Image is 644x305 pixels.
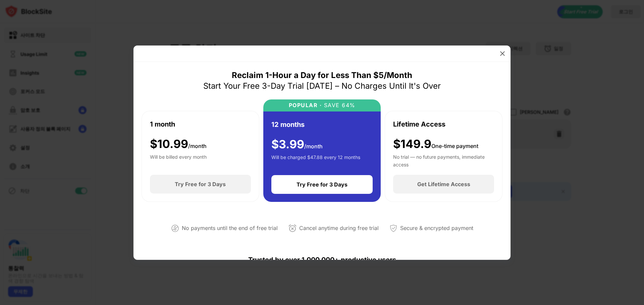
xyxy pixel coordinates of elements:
[389,224,397,232] img: secured-payment
[322,102,356,108] div: SAVE 64%
[150,153,207,167] div: Will be billed every month
[203,81,441,91] div: Start Your Free 3-Day Trial [DATE] – No Charges Until It's Over
[142,244,502,276] div: Trusted by over 1,000,000+ productive users
[288,224,297,232] img: cancel-anytime
[171,224,179,232] img: not-paying
[297,181,347,188] div: Try Free for 3 Days
[271,154,360,167] div: Will be charged $47.88 every 12 months
[232,70,412,81] div: Reclaim 1-Hour a Day for Less Than $5/Month
[150,119,175,129] div: 1 month
[150,137,207,151] div: $ 10.99
[271,120,305,130] div: 12 months
[393,153,494,167] div: No trial — no future payments, immediate access
[400,223,473,233] div: Secure & encrypted payment
[304,143,323,150] span: /month
[175,181,226,187] div: Try Free for 3 Days
[393,137,478,151] div: $149.9
[182,223,278,233] div: No payments until the end of free trial
[393,119,445,129] div: Lifetime Access
[289,102,322,108] div: POPULAR ·
[431,143,478,149] span: One-time payment
[299,223,379,233] div: Cancel anytime during free trial
[417,181,470,187] div: Get Lifetime Access
[188,143,207,149] span: /month
[271,138,323,151] div: $ 3.99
